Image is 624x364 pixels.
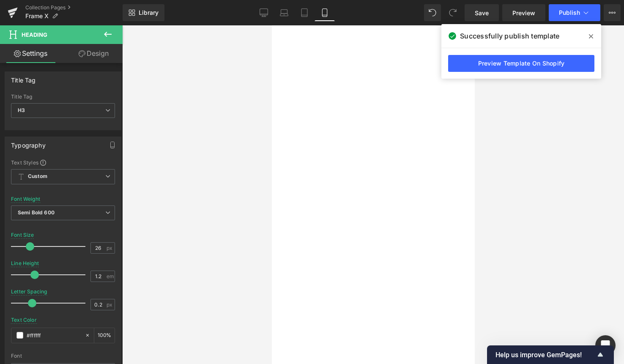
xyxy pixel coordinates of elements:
a: Collection Pages [25,4,123,11]
div: Font [11,353,115,359]
span: Publish [559,9,580,16]
button: Undo [424,4,441,21]
b: H3 [18,107,25,113]
div: Title Tag [11,94,115,100]
span: Preview [512,8,535,17]
b: Custom [28,173,47,180]
div: Typography [11,137,46,149]
input: Color [27,331,81,340]
button: More [604,4,621,21]
a: New Library [123,4,164,21]
div: Title Tag [11,72,36,84]
a: Design [63,44,124,63]
a: Desktop [254,4,274,21]
span: Frame X [25,13,49,19]
a: Laptop [274,4,294,21]
span: em [107,274,114,279]
a: Preview [502,4,545,21]
button: Publish [549,4,600,21]
button: Redo [444,4,461,21]
div: Line Height [11,260,39,266]
div: Letter Spacing [11,289,47,295]
a: Preview Template On Shopify [448,55,594,72]
span: Heading [22,31,47,38]
button: Show survey - Help us improve GemPages! [495,350,605,360]
b: Semi Bold 600 [18,209,55,216]
span: Save [475,8,489,17]
span: Library [139,9,159,16]
div: Text Styles [11,159,115,166]
span: px [107,302,114,307]
span: px [107,245,114,251]
div: Open Intercom Messenger [595,335,616,356]
div: % [94,328,115,343]
div: Font Weight [11,196,40,202]
span: Successfully publish template [460,31,559,41]
span: Help us improve GemPages! [495,351,595,359]
a: Mobile [315,4,335,21]
div: Font Size [11,232,34,238]
div: Text Color [11,317,37,323]
a: Tablet [294,4,315,21]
